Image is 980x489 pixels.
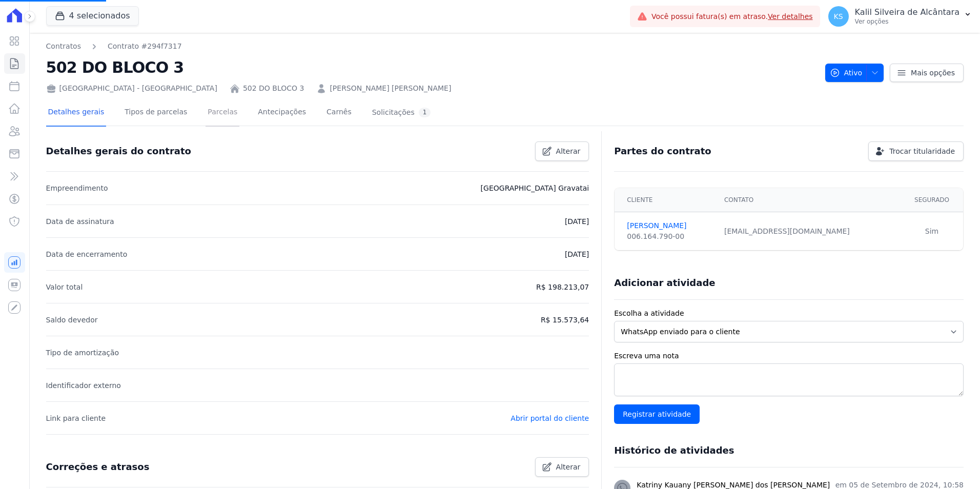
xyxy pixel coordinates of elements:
p: Kalil Silveira de Alcântara [855,7,959,17]
a: Trocar titularidade [868,141,964,161]
p: Valor total [46,281,83,293]
th: Cliente [615,188,718,212]
p: Link para cliente [46,412,106,424]
div: Solicitações [372,108,431,117]
p: [DATE] [565,215,589,228]
input: Registrar atividade [614,404,700,424]
a: Tipos de parcelas [122,99,189,127]
div: [EMAIL_ADDRESS][DOMAIN_NAME] [724,226,894,237]
span: Alterar [556,462,581,472]
a: [PERSON_NAME] [PERSON_NAME] [330,83,451,94]
span: Você possui fatura(s) em atraso. [651,11,813,22]
button: 4 selecionados [46,6,139,26]
a: Parcelas [206,99,239,127]
p: Empreendimento [46,182,108,194]
p: Identificador externo [46,379,121,392]
a: Ver detalhes [768,12,813,21]
p: Data de encerramento [46,248,128,260]
span: KS [834,13,843,20]
label: Escreva uma nota [614,351,964,361]
div: 006.164.790-00 [627,231,712,242]
a: Alterar [535,457,589,477]
p: Saldo devedor [46,314,98,326]
nav: Breadcrumb [46,41,817,52]
label: Escolha a atividade [614,308,964,319]
button: Ativo [825,64,884,82]
a: Carnês [324,99,354,127]
a: Contrato #294f7317 [108,41,182,52]
th: Contato [718,188,901,212]
a: Mais opções [890,64,964,82]
h3: Detalhes gerais do contrato [46,145,191,157]
p: Ver opções [855,17,959,26]
a: [PERSON_NAME] [627,220,712,231]
h3: Adicionar atividade [614,277,715,289]
h3: Correções e atrasos [46,461,150,473]
p: R$ 15.573,64 [541,314,589,326]
span: Alterar [556,146,581,156]
th: Segurado [901,188,963,212]
div: [GEOGRAPHIC_DATA] - [GEOGRAPHIC_DATA] [46,83,217,94]
a: Solicitações1 [370,99,433,127]
span: Ativo [830,64,863,82]
button: KS Kalil Silveira de Alcântara Ver opções [820,2,980,31]
h2: 502 DO BLOCO 3 [46,56,817,79]
p: Tipo de amortização [46,347,119,359]
td: Sim [901,212,963,251]
nav: Breadcrumb [46,41,182,52]
a: Contratos [46,41,81,52]
a: Alterar [535,141,589,161]
a: Detalhes gerais [46,99,107,127]
p: [GEOGRAPHIC_DATA] Gravatai [481,182,589,194]
p: R$ 198.213,07 [536,281,589,293]
a: Abrir portal do cliente [511,414,589,422]
h3: Histórico de atividades [614,444,734,457]
a: 502 DO BLOCO 3 [243,83,304,94]
span: Mais opções [911,68,955,78]
p: [DATE] [565,248,589,260]
a: Antecipações [256,99,308,127]
p: Data de assinatura [46,215,114,228]
span: Trocar titularidade [889,146,955,156]
div: 1 [419,108,431,117]
h3: Partes do contrato [614,145,711,157]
